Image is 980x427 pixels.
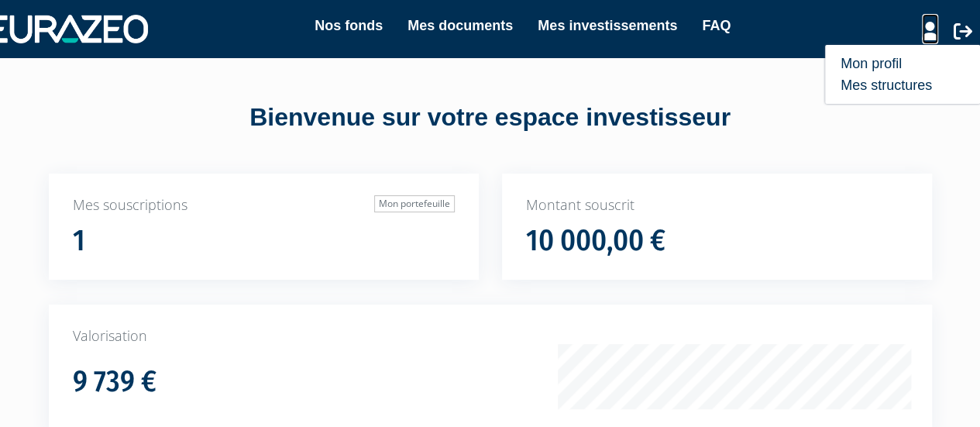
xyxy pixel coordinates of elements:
[315,15,383,36] a: Nos fonds
[73,225,85,257] h1: 1
[73,195,455,215] p: Mes souscriptions
[538,15,677,36] a: Mes investissements
[374,195,455,212] a: Mon portefeuille
[702,15,731,36] a: FAQ
[73,366,156,398] h1: 9 739 €
[526,225,665,257] h1: 10 000,00 €
[12,100,968,136] div: Bienvenue sur votre espace investisseur
[73,326,908,346] p: Valorisation
[841,53,965,74] a: Mon profil
[407,15,513,36] a: Mes documents
[526,195,908,215] p: Montant souscrit
[841,74,965,96] a: Mes structures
